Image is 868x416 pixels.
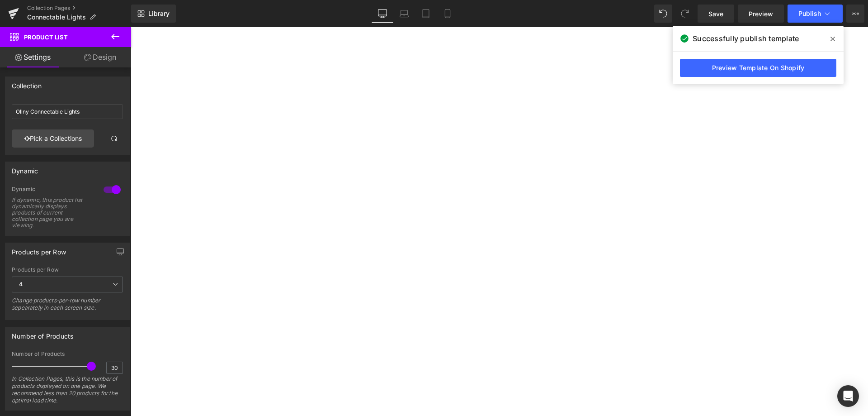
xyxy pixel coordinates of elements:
[131,27,868,416] iframe: To enrich screen reader interactions, please activate Accessibility in Grammarly extension settings
[12,375,123,410] div: In Collection Pages, this is the number of products displayed on one page. We recommend less than...
[749,9,773,19] span: Preview
[27,14,86,21] span: Connectable Lights
[676,5,694,23] button: Redo
[654,5,672,23] button: Undo
[372,5,393,23] a: Desktop
[12,77,42,90] div: Collection
[788,5,843,23] button: Publish
[12,162,38,175] div: Dynamic
[12,197,93,229] div: If dynamic, this product list dynamically displays products of current collection page you are vi...
[12,297,123,317] div: Change products-per-row number sepearately in each screen size.
[12,186,94,195] div: Dynamic
[437,5,458,23] a: Mobile
[798,10,821,17] span: Publish
[27,5,131,12] a: Collection Pages
[12,267,123,273] div: Products per Row
[738,5,784,23] a: Preview
[415,5,437,23] a: Tablet
[12,129,94,148] a: Pick a Collections
[148,10,170,18] span: Library
[708,9,723,19] span: Save
[19,281,23,287] b: 4
[680,59,836,77] a: Preview Template On Shopify
[12,243,66,256] div: Products per Row
[846,5,864,23] button: More
[131,5,176,23] a: New Library
[24,33,68,41] span: Product List
[393,5,415,23] a: Laptop
[67,47,133,67] a: Design
[693,33,799,44] span: Successfully publish template
[12,351,123,357] div: Number of Products
[837,385,859,407] div: Open Intercom Messenger
[12,327,73,340] div: Number of Products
